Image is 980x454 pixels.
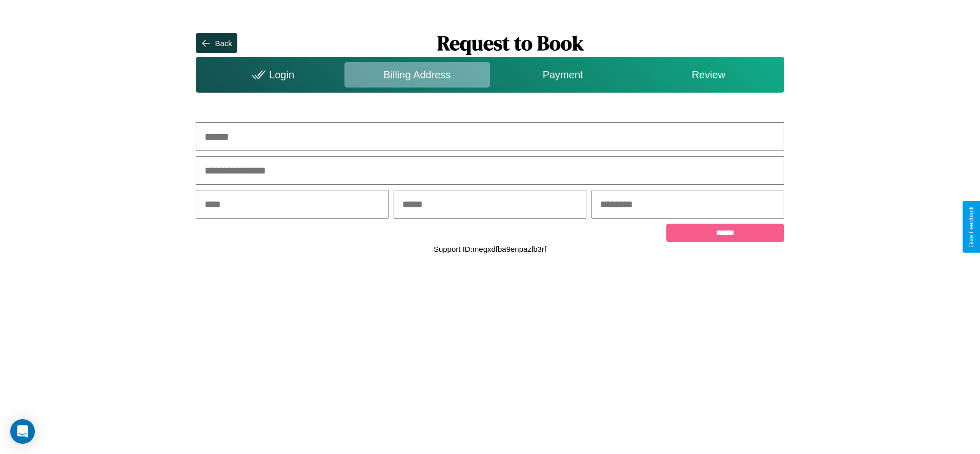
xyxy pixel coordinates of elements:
div: Review [636,62,781,88]
button: Back [196,33,237,53]
div: Login [198,62,344,88]
h1: Request to Book [237,29,784,57]
div: Back [215,39,232,48]
p: Support ID: megxdfba9enpazlb3rf [434,242,546,256]
div: Billing Address [344,62,490,88]
div: Give Feedback [968,206,975,248]
div: Payment [490,62,636,88]
div: Open Intercom Messenger [10,419,35,444]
